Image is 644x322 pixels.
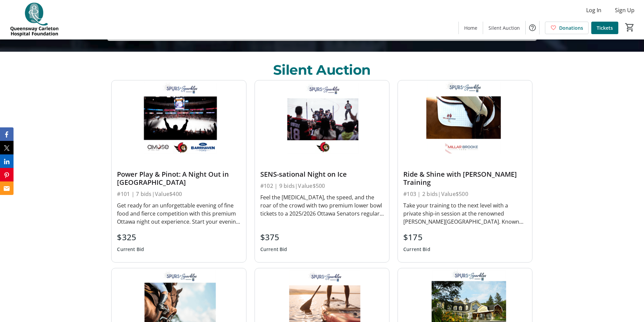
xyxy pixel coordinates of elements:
[610,5,640,16] button: Sign Up
[112,80,246,156] img: Power Play & Pinot: A Night Out in Ottawa
[545,22,589,34] a: Donations
[586,6,601,14] span: Log In
[403,170,527,187] div: Ride & Shine with [PERSON_NAME] Training
[117,243,144,255] div: Current Bid
[260,243,287,255] div: Current Bid
[403,231,430,243] div: $175
[559,24,583,31] span: Donations
[488,24,520,31] span: Silent Auction
[464,24,477,31] span: Home
[255,80,389,156] img: SENS-sational Night on Ice
[597,24,613,31] span: Tickets
[117,170,240,187] div: Power Play & Pinot: A Night Out in [GEOGRAPHIC_DATA]
[117,189,240,199] div: #101 | 7 bids | Value $400
[591,22,618,34] a: Tickets
[403,243,430,255] div: Current Bid
[117,201,240,226] div: Get ready for an unforgettable evening of fine food and fierce competition with this premium Otta...
[581,5,607,16] button: Log In
[403,201,527,226] div: Take your training to the next level with a private ship-in session at the renowned [PERSON_NAME]...
[260,170,384,178] div: SENS-sational Night on Ice
[403,189,527,199] div: #103 | 2 bids | Value $500
[260,231,287,243] div: $375
[117,231,144,243] div: $325
[624,21,636,33] button: Cart
[398,80,532,156] img: Ride & Shine with Millar Brooke Training
[273,60,371,80] div: Silent Auction
[4,3,64,36] img: QCH Foundation's Logo
[459,22,483,34] a: Home
[260,193,384,218] div: Feel the [MEDICAL_DATA], the speed, and the roar of the crowd with two premium lower bowl tickets...
[260,181,384,191] div: #102 | 9 bids | Value $500
[615,6,635,14] span: Sign Up
[526,21,539,34] button: Help
[483,22,525,34] a: Silent Auction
